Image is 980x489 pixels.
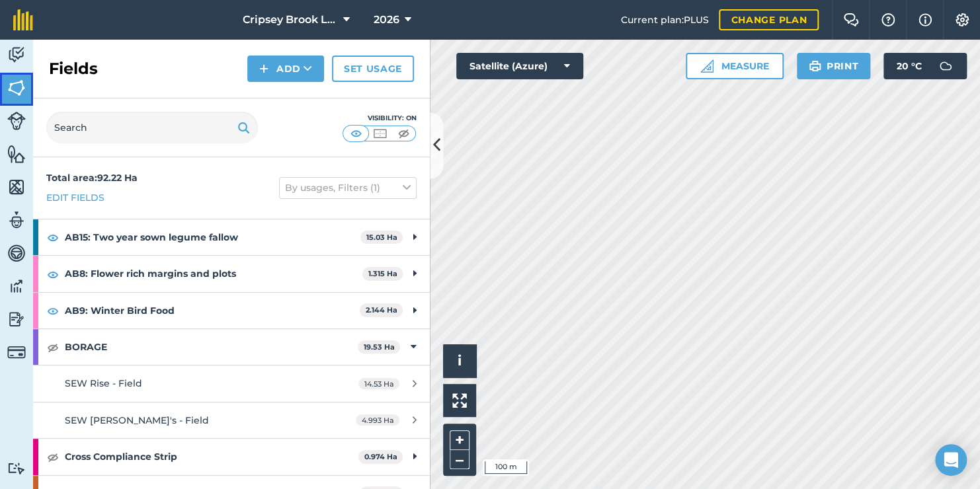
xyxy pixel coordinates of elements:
strong: AB8: Flower rich margins and plots [65,256,362,291]
img: svg+xml;base64,PHN2ZyB4bWxucz0iaHR0cDovL3d3dy53My5vcmcvMjAwMC9zdmciIHdpZHRoPSIxOCIgaGVpZ2h0PSIyNC... [47,266,59,282]
img: svg+xml;base64,PHN2ZyB4bWxucz0iaHR0cDovL3d3dy53My5vcmcvMjAwMC9zdmciIHdpZHRoPSIxNCIgaGVpZ2h0PSIyNC... [259,61,268,77]
a: Set usage [332,56,414,82]
img: svg+xml;base64,PD94bWwgdmVyc2lvbj0iMS4wIiBlbmNvZGluZz0idXRmLTgiPz4KPCEtLSBHZW5lcmF0b3I6IEFkb2JlIE... [7,462,26,474]
div: AB15: Two year sown legume fallow15.03 Ha [33,219,430,255]
img: Ruler icon [700,59,714,73]
button: Satellite (Azure) [456,53,583,79]
img: A cog icon [954,13,970,26]
button: – [450,450,470,469]
span: Cripsey Brook Limited [243,12,338,28]
span: Current plan : PLUS [620,13,708,27]
img: svg+xml;base64,PD94bWwgdmVyc2lvbj0iMS4wIiBlbmNvZGluZz0idXRmLTgiPz4KPCEtLSBHZW5lcmF0b3I6IEFkb2JlIE... [7,276,26,296]
button: 20 °C [883,53,967,79]
img: svg+xml;base64,PHN2ZyB4bWxucz0iaHR0cDovL3d3dy53My5vcmcvMjAwMC9zdmciIHdpZHRoPSIxOCIgaGVpZ2h0PSIyNC... [47,229,59,245]
img: svg+xml;base64,PHN2ZyB4bWxucz0iaHR0cDovL3d3dy53My5vcmcvMjAwMC9zdmciIHdpZHRoPSI1NiIgaGVpZ2h0PSI2MC... [7,177,26,197]
strong: 2.144 Ha [366,305,397,315]
div: AB9: Winter Bird Food2.144 Ha [33,293,430,328]
span: SEW [PERSON_NAME]'s - Field [65,414,209,426]
img: svg+xml;base64,PD94bWwgdmVyc2lvbj0iMS4wIiBlbmNvZGluZz0idXRmLTgiPz4KPCEtLSBHZW5lcmF0b3I6IEFkb2JlIE... [7,210,26,230]
img: fieldmargin Logo [13,9,33,30]
strong: 19.53 Ha [364,342,395,352]
strong: AB9: Winter Bird Food [65,293,360,328]
img: svg+xml;base64,PHN2ZyB4bWxucz0iaHR0cDovL3d3dy53My5vcmcvMjAwMC9zdmciIHdpZHRoPSI1MCIgaGVpZ2h0PSI0MC... [395,127,412,140]
img: svg+xml;base64,PD94bWwgdmVyc2lvbj0iMS4wIiBlbmNvZGluZz0idXRmLTgiPz4KPCEtLSBHZW5lcmF0b3I6IEFkb2JlIE... [7,112,26,130]
button: Print [797,53,871,79]
img: svg+xml;base64,PHN2ZyB4bWxucz0iaHR0cDovL3d3dy53My5vcmcvMjAwMC9zdmciIHdpZHRoPSI1MCIgaGVpZ2h0PSI0MC... [372,127,388,140]
div: Open Intercom Messenger [935,444,967,476]
span: SEW Rise - Field [65,377,142,389]
button: Measure [686,53,784,79]
img: svg+xml;base64,PD94bWwgdmVyc2lvbj0iMS4wIiBlbmNvZGluZz0idXRmLTgiPz4KPCEtLSBHZW5lcmF0b3I6IEFkb2JlIE... [7,343,26,361]
div: AB8: Flower rich margins and plots1.315 Ha [33,256,430,291]
img: svg+xml;base64,PHN2ZyB4bWxucz0iaHR0cDovL3d3dy53My5vcmcvMjAwMC9zdmciIHdpZHRoPSIxOCIgaGVpZ2h0PSIyNC... [47,303,59,319]
span: 20 ° C [897,53,922,79]
img: svg+xml;base64,PHN2ZyB4bWxucz0iaHR0cDovL3d3dy53My5vcmcvMjAwMC9zdmciIHdpZHRoPSI1MCIgaGVpZ2h0PSI0MC... [348,127,364,140]
a: Edit fields [46,190,104,205]
span: 4.993 Ha [356,414,399,426]
img: svg+xml;base64,PD94bWwgdmVyc2lvbj0iMS4wIiBlbmNvZGluZz0idXRmLTgiPz4KPCEtLSBHZW5lcmF0b3I6IEFkb2JlIE... [7,45,26,65]
strong: 1.315 Ha [368,269,397,278]
strong: 0.974 Ha [364,452,397,461]
strong: AB15: Two year sown legume fallow [65,219,360,255]
div: Visibility: On [343,113,417,124]
div: Cross Compliance Strip0.974 Ha [33,439,430,474]
a: SEW [PERSON_NAME]'s - Field4.993 Ha [33,402,430,438]
button: + [450,430,470,450]
span: i [458,352,462,369]
img: Four arrows, one pointing top left, one top right, one bottom right and the last bottom left [452,393,467,408]
img: svg+xml;base64,PHN2ZyB4bWxucz0iaHR0cDovL3d3dy53My5vcmcvMjAwMC9zdmciIHdpZHRoPSI1NiIgaGVpZ2h0PSI2MC... [7,144,26,164]
img: svg+xml;base64,PHN2ZyB4bWxucz0iaHR0cDovL3d3dy53My5vcmcvMjAwMC9zdmciIHdpZHRoPSIxOSIgaGVpZ2h0PSIyNC... [237,120,250,135]
div: BORAGE19.53 Ha [33,329,430,365]
img: Two speech bubbles overlapping with the left bubble in the forefront [843,13,859,26]
button: i [443,344,476,377]
img: svg+xml;base64,PHN2ZyB4bWxucz0iaHR0cDovL3d3dy53My5vcmcvMjAwMC9zdmciIHdpZHRoPSIxOCIgaGVpZ2h0PSIyNC... [47,449,59,465]
img: svg+xml;base64,PHN2ZyB4bWxucz0iaHR0cDovL3d3dy53My5vcmcvMjAwMC9zdmciIHdpZHRoPSIxOSIgaGVpZ2h0PSIyNC... [809,58,821,74]
strong: Cross Compliance Strip [65,439,358,474]
img: svg+xml;base64,PHN2ZyB4bWxucz0iaHR0cDovL3d3dy53My5vcmcvMjAwMC9zdmciIHdpZHRoPSIxNyIgaGVpZ2h0PSIxNy... [919,12,932,28]
img: A question mark icon [880,13,896,26]
span: 14.53 Ha [358,378,399,389]
span: 2026 [374,12,399,28]
strong: BORAGE [65,329,358,365]
h2: Fields [49,58,98,79]
img: svg+xml;base64,PD94bWwgdmVyc2lvbj0iMS4wIiBlbmNvZGluZz0idXRmLTgiPz4KPCEtLSBHZW5lcmF0b3I6IEFkb2JlIE... [7,309,26,329]
a: SEW Rise - Field14.53 Ha [33,365,430,401]
button: Add [247,56,324,82]
input: Search [46,112,258,143]
img: svg+xml;base64,PD94bWwgdmVyc2lvbj0iMS4wIiBlbmNvZGluZz0idXRmLTgiPz4KPCEtLSBHZW5lcmF0b3I6IEFkb2JlIE... [932,53,959,79]
a: Change plan [719,9,819,30]
img: svg+xml;base64,PHN2ZyB4bWxucz0iaHR0cDovL3d3dy53My5vcmcvMjAwMC9zdmciIHdpZHRoPSI1NiIgaGVpZ2h0PSI2MC... [7,78,26,98]
strong: 15.03 Ha [366,233,397,242]
strong: Total area : 92.22 Ha [46,172,138,184]
button: By usages, Filters (1) [279,177,417,198]
img: svg+xml;base64,PHN2ZyB4bWxucz0iaHR0cDovL3d3dy53My5vcmcvMjAwMC9zdmciIHdpZHRoPSIxOCIgaGVpZ2h0PSIyNC... [47,339,59,355]
img: svg+xml;base64,PD94bWwgdmVyc2lvbj0iMS4wIiBlbmNvZGluZz0idXRmLTgiPz4KPCEtLSBHZW5lcmF0b3I6IEFkb2JlIE... [7,243,26,263]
